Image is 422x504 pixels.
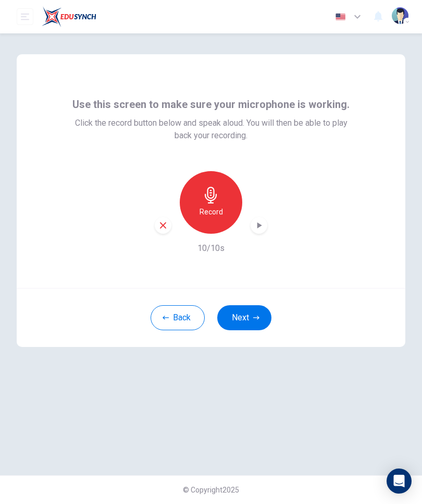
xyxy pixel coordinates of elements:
h6: 10/10s [197,242,225,255]
div: Open Intercom Messenger [387,469,412,494]
button: Next [217,305,271,330]
button: open mobile menu [17,8,33,25]
img: Profile picture [392,7,408,24]
span: © Copyright 2025 [183,486,239,494]
h6: Record [200,206,223,218]
span: Click the record button below and speak aloud. You will then be able to play back your recording. [71,117,351,142]
button: Record [180,171,242,234]
span: Use this screen to make sure your microphone is working. [72,96,350,113]
img: en [334,13,347,21]
button: Back [151,305,205,330]
img: EduSynch logo [42,6,96,27]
